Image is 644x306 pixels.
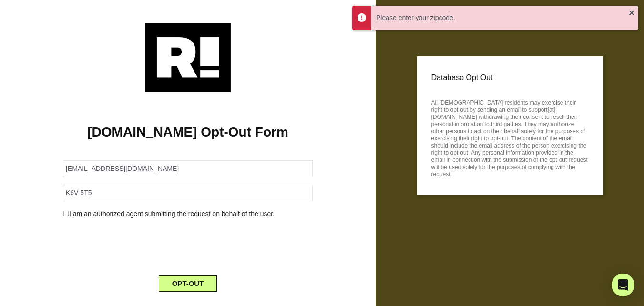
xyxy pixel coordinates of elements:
iframe: reCAPTCHA [115,227,260,264]
img: Retention.com [145,23,231,92]
input: Email Address [63,160,313,177]
p: Database Opt Out [431,71,589,85]
h1: [DOMAIN_NAME] Opt-Out Form [14,124,361,140]
div: Open Intercom Messenger [612,274,634,296]
input: Zipcode [63,185,313,201]
div: I am an authorized agent submitting the request on behalf of the user. [56,209,320,219]
div: Please enter your zipcode. [376,13,629,23]
p: All [DEMOGRAPHIC_DATA] residents may exercise their right to opt-out by sending an email to suppo... [431,96,589,178]
button: OPT-OUT [159,275,217,292]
